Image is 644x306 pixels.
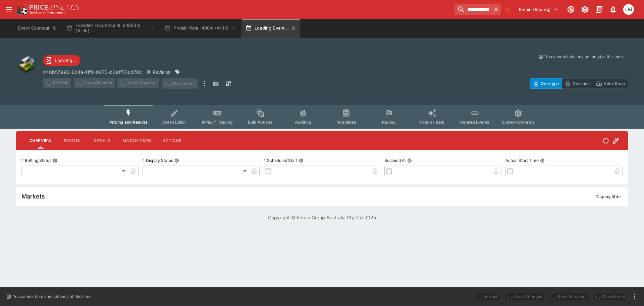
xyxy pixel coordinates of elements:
[160,19,240,38] button: Proisir Plate 1400m (All In)
[540,158,545,163] button: Actual Start Time
[202,120,233,125] span: InPlay™ Trading
[143,158,173,163] p: Display Status
[87,133,117,149] button: Details
[15,3,28,16] img: PriceKinetics Logo
[593,3,605,15] button: Documentation
[515,4,563,15] button: Select Tenant
[502,120,535,125] span: System Controls
[336,120,356,125] span: Templates
[621,2,636,17] button: Luigi Mollo
[24,133,57,149] button: Overview
[591,191,625,202] button: Display filter
[53,158,57,163] button: Betting Status
[604,80,625,87] p: Auto-Save
[248,120,273,125] span: Bulk Actions
[30,5,79,10] img: PriceKinetics
[14,19,61,38] button: Event Calendar
[454,4,491,15] input: search
[607,3,619,15] button: Notifications
[174,158,179,163] button: Display Status
[565,3,577,15] button: Connected to PK
[530,78,628,89] div: Start From
[157,133,187,149] button: Actions
[153,69,171,76] p: Revision
[545,54,624,60] p: You cannot take any action(s) at this time.
[43,69,142,76] p: Copy To Clipboard
[505,158,539,163] p: Actual Start Time
[593,78,628,89] button: Auto-Save
[57,133,87,149] button: Status
[30,11,66,14] img: Sportsbook Management
[295,120,311,125] span: Auditing
[3,3,15,15] button: open drawer
[530,78,562,89] button: Overtype
[16,54,38,75] img: other.png
[541,80,559,87] p: Overtype
[109,120,148,125] span: Pricing and Results
[573,80,590,87] p: Override
[13,294,92,300] p: You cannot take any action(s) at this time.
[382,120,396,125] span: Racing
[419,120,444,125] span: Popular Bets
[561,78,593,89] button: Override
[55,57,76,64] p: Loading...
[502,4,513,15] button: No Bookmarks
[460,120,489,125] span: Related Events
[62,19,159,38] button: Howden Insurance Mile 1600m (All In)
[21,158,51,163] p: Betting Status
[104,105,540,129] div: Event type filters
[162,120,186,125] span: Detail Editor
[631,293,639,301] button: more
[407,158,412,163] button: Suspend At
[21,192,45,200] h5: Markets
[623,4,634,15] div: Luigi Mollo
[264,158,298,163] p: Scheduled Start
[241,19,300,38] button: Loading Event...
[200,78,208,89] button: more
[579,3,591,15] button: Toggle light/dark mode
[384,158,406,163] p: Suspend At
[299,158,304,163] button: Scheduled Start
[117,133,157,149] button: Match Times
